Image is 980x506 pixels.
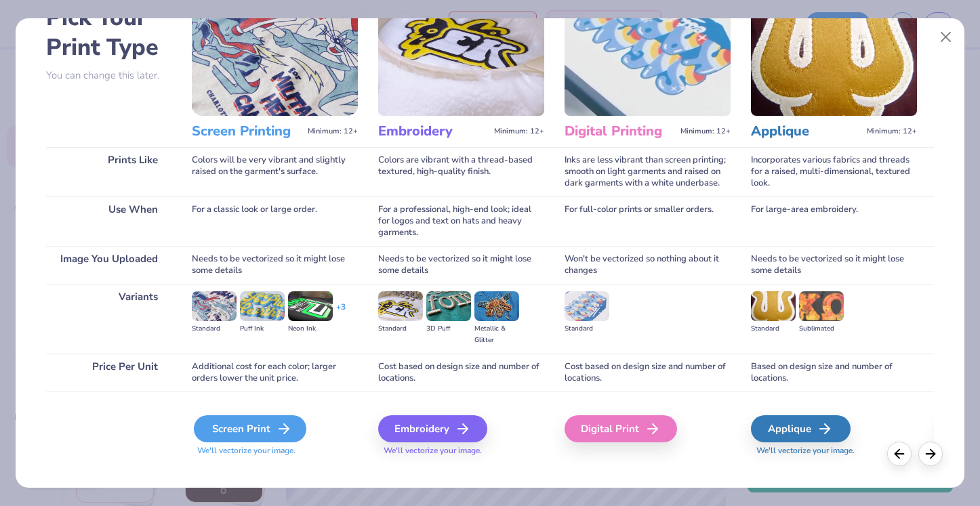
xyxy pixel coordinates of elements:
div: Needs to be vectorized so it might lose some details [378,246,544,284]
div: Colors will be very vibrant and slightly raised on the garment's surface. [192,147,358,196]
div: For large-area embroidery. [751,196,917,246]
div: Standard [378,323,423,335]
img: Standard [751,291,796,321]
div: Based on design size and number of locations. [751,354,917,392]
div: Colors are vibrant with a thread-based textured, high-quality finish. [378,147,544,196]
h3: Applique [751,123,861,140]
h3: Screen Printing [192,123,302,140]
div: Price Per Unit [46,354,171,392]
img: Standard [378,291,423,321]
div: Needs to be vectorized so it might lose some details [192,246,358,284]
div: Puff Ink [240,323,285,335]
div: Cost based on design size and number of locations. [565,354,731,392]
button: Close [933,24,959,50]
div: Prints Like [46,147,171,196]
div: Cost based on design size and number of locations. [378,354,544,392]
div: Sublimated [799,323,844,335]
div: Embroidery [378,415,487,442]
div: Additional cost for each color; larger orders lower the unit price. [192,354,358,392]
div: Screen Print [194,415,306,442]
p: You can change this later. [46,70,171,81]
div: For a classic look or large order. [192,196,358,246]
img: Sublimated [799,291,844,321]
div: Digital Print [565,415,677,442]
h3: Digital Printing [565,123,675,140]
div: Standard [565,323,609,335]
div: For a professional, high-end look; ideal for logos and text on hats and heavy garments. [378,196,544,246]
div: Standard [192,323,237,335]
img: Standard [192,291,237,321]
div: Applique [751,415,851,442]
h3: Embroidery [378,123,489,140]
div: Incorporates various fabrics and threads for a raised, multi-dimensional, textured look. [751,147,917,196]
div: For full-color prints or smaller orders. [565,196,731,246]
div: Variants [46,284,171,354]
span: We'll vectorize your image. [751,445,917,457]
img: Standard [565,291,609,321]
div: Inks are less vibrant than screen printing; smooth on light garments and raised on dark garments ... [565,147,731,196]
span: Minimum: 12+ [494,127,544,136]
span: Minimum: 12+ [308,127,358,136]
div: Metallic & Glitter [474,323,519,346]
div: Won't be vectorized so nothing about it changes [565,246,731,284]
img: Metallic & Glitter [474,291,519,321]
div: Needs to be vectorized so it might lose some details [751,246,917,284]
span: Minimum: 12+ [680,127,731,136]
img: Puff Ink [240,291,285,321]
div: Standard [751,323,796,335]
div: 3D Puff [426,323,471,335]
span: We'll vectorize your image. [378,445,544,457]
div: Image You Uploaded [46,246,171,284]
img: Neon Ink [288,291,333,321]
div: Use When [46,196,171,246]
div: + 3 [336,301,346,324]
img: 3D Puff [426,291,471,321]
span: Minimum: 12+ [867,127,917,136]
h2: Pick Your Print Type [46,3,171,62]
div: Neon Ink [288,323,333,335]
span: We'll vectorize your image. [192,445,358,457]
